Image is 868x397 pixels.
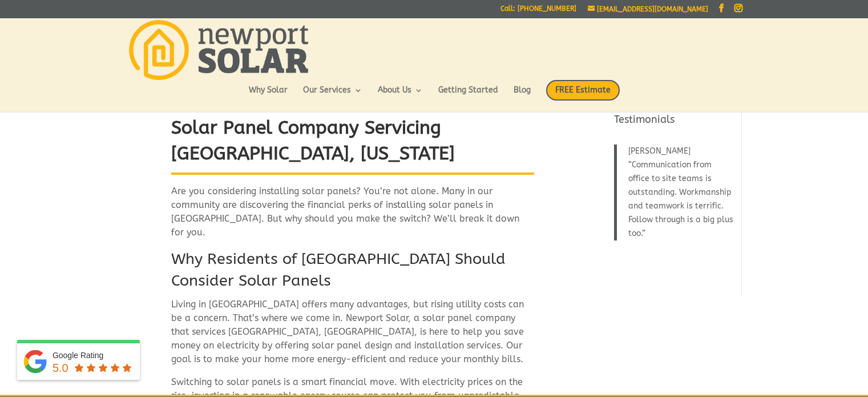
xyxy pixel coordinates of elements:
[129,20,308,80] img: Newport Solar | Solar Energy Optimized.
[438,86,498,106] a: Getting Started
[628,146,691,156] span: [PERSON_NAME]
[500,5,576,17] a: Call: [PHONE_NUMBER]
[614,145,734,240] blockquote: Communication from office to site teams is outstanding. Workmanship and teamwork is terrific. Fol...
[171,185,534,248] p: Are you considering installing solar panels? You’re not alone. Many in our community are discover...
[249,86,288,106] a: Why Solar
[303,86,362,106] a: Our Services
[514,86,531,106] a: Blog
[53,362,68,374] span: 5.0
[171,117,455,164] strong: Solar Panel Company Servicing [GEOGRAPHIC_DATA], [US_STATE]
[588,5,708,13] a: [EMAIL_ADDRESS][DOMAIN_NAME]
[171,298,534,375] p: Living in [GEOGRAPHIC_DATA] offers many advantages, but rising utility costs can be a concern. Th...
[378,86,423,106] a: About Us
[53,350,134,361] div: Google Rating
[171,248,534,298] h2: Why Residents of [GEOGRAPHIC_DATA] Should Consider Solar Panels
[546,80,620,112] a: FREE Estimate
[614,113,734,133] h4: Testimonials
[546,80,620,101] span: FREE Estimate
